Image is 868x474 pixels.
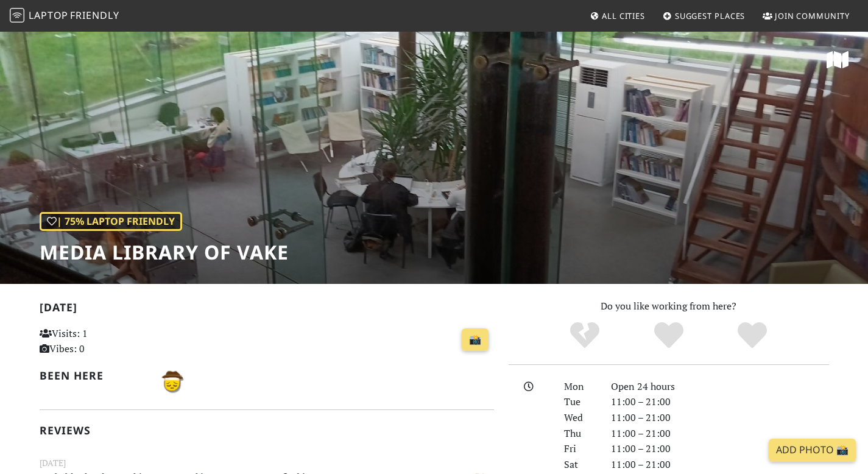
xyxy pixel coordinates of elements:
div: 11:00 – 21:00 [604,394,836,410]
a: Suggest Places [658,5,750,27]
small: [DATE] [32,456,501,470]
a: 📸 [462,328,489,352]
h2: Reviews [40,424,494,437]
span: Friendly [70,9,119,22]
div: Thu [557,426,603,442]
span: Basel B [157,373,186,387]
span: Join Community [775,10,850,21]
a: Add Photo 📸 [769,439,856,462]
div: 11:00 – 21:00 [604,441,836,457]
div: Fri [557,441,603,457]
h2: [DATE] [40,301,494,319]
div: | 75% Laptop Friendly [40,212,182,232]
p: Visits: 1 Vibes: 0 [40,326,182,357]
span: Laptop [29,9,68,22]
a: All Cities [585,5,650,27]
div: Tue [557,394,603,410]
div: Yes [627,320,711,351]
a: Join Community [758,5,855,27]
span: All Cities [602,10,645,21]
p: Do you like working from here? [509,299,829,314]
div: 11:00 – 21:00 [604,457,836,473]
a: LaptopFriendly LaptopFriendly [10,5,119,27]
div: Open 24 hours [604,379,836,395]
div: 11:00 – 21:00 [604,426,836,442]
h2: Been here [40,369,143,382]
div: Sat [557,457,603,473]
div: Wed [557,410,603,426]
h1: Media library of Vake [40,241,289,264]
div: No [543,320,627,351]
div: Mon [557,379,603,395]
div: 11:00 – 21:00 [604,410,836,426]
span: Suggest Places [675,10,746,21]
img: 3609-basel.jpg [157,367,186,396]
img: LaptopFriendly [10,8,24,23]
div: Definitely! [710,320,794,351]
